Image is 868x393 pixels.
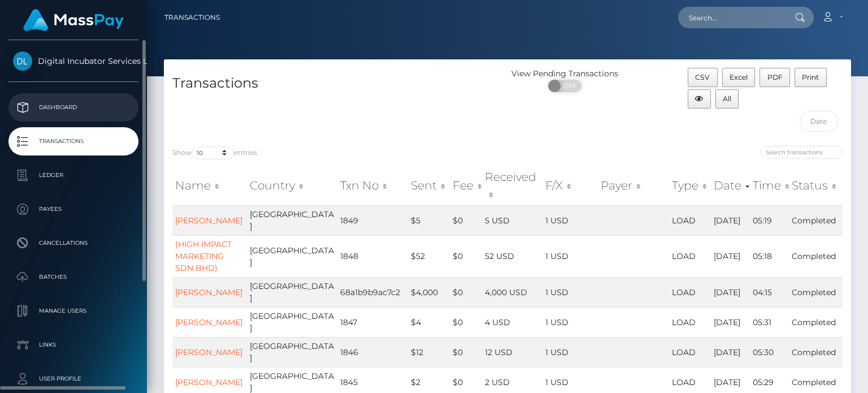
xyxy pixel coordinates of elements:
[678,7,784,28] input: Search...
[711,277,750,307] td: [DATE]
[750,166,789,206] th: Time: activate to sort column ascending
[554,80,583,92] span: OFF
[13,303,134,319] p: Manage Users
[13,235,134,252] p: Cancellations
[408,307,450,337] td: $4
[711,307,750,337] td: [DATE]
[175,215,242,226] a: [PERSON_NAME]
[13,269,134,286] p: Batches
[8,93,138,122] a: Dashboard
[337,337,408,367] td: 1846
[688,68,718,87] button: CSV
[247,235,337,277] td: [GEOGRAPHIC_DATA]
[8,56,138,66] span: Digital Incubator Services Limited
[482,205,542,235] td: 5 USD
[450,166,483,206] th: Fee: activate to sort column ascending
[802,73,819,81] span: Print
[711,166,750,206] th: Date: activate to sort column ascending
[482,166,542,206] th: Received: activate to sort column ascending
[800,111,839,132] input: Date filter
[408,235,450,277] td: $52
[172,74,499,93] h4: Transactions
[542,235,598,277] td: 1 USD
[164,6,220,29] a: Transactions
[8,263,138,291] a: Batches
[8,195,138,223] a: Payees
[789,205,843,235] td: Completed
[8,229,138,257] a: Cancellations
[13,167,134,184] p: Ledger
[507,68,622,80] div: View Pending Transactions
[482,277,542,307] td: 4,000 USD
[337,166,408,206] th: Txn No: activate to sort column ascending
[13,336,134,353] p: Links
[450,307,483,337] td: $0
[175,287,242,297] a: [PERSON_NAME]
[542,205,598,235] td: 1 USD
[789,235,843,277] td: Completed
[767,73,783,81] span: PDF
[482,337,542,367] td: 12 USD
[172,166,247,206] th: Name: activate to sort column ascending
[688,89,711,109] button: Column visibility
[337,277,408,307] td: 68a1b9b9ac7c2
[13,51,32,71] img: Digital Incubator Services Limited
[789,277,843,307] td: Completed
[482,307,542,337] td: 4 USD
[750,307,789,337] td: 05:31
[450,337,483,367] td: $0
[8,161,138,189] a: Ledger
[669,277,711,307] td: LOAD
[695,73,710,81] span: CSV
[761,146,843,159] input: Search transactions
[8,127,138,156] a: Transactions
[759,68,790,87] button: PDF
[789,337,843,367] td: Completed
[711,337,750,367] td: [DATE]
[408,337,450,367] td: $12
[789,166,843,206] th: Status: activate to sort column ascending
[750,235,789,277] td: 05:18
[175,239,232,273] a: (HIGH IMPACT MARKETING SDN BHD)
[247,337,337,367] td: [GEOGRAPHIC_DATA]
[450,205,483,235] td: $0
[337,205,408,235] td: 1849
[192,146,234,159] select: Showentries
[669,307,711,337] td: LOAD
[337,235,408,277] td: 1848
[247,307,337,337] td: [GEOGRAPHIC_DATA]
[711,205,750,235] td: [DATE]
[730,73,748,81] span: Excel
[669,205,711,235] td: LOAD
[722,68,756,87] button: Excel
[669,235,711,277] td: LOAD
[542,166,598,206] th: F/X: activate to sort column ascending
[247,205,337,235] td: [GEOGRAPHIC_DATA]
[13,370,134,387] p: User Profile
[13,99,134,116] p: Dashboard
[13,133,134,150] p: Transactions
[408,205,450,235] td: $5
[337,307,408,337] td: 1847
[408,277,450,307] td: $4,000
[750,337,789,367] td: 05:30
[8,365,138,393] a: User Profile
[750,277,789,307] td: 04:15
[8,297,138,325] a: Manage Users
[750,205,789,235] td: 05:19
[598,166,669,206] th: Payer: activate to sort column ascending
[175,377,242,387] a: [PERSON_NAME]
[408,166,450,206] th: Sent: activate to sort column ascending
[669,166,711,206] th: Type: activate to sort column ascending
[542,307,598,337] td: 1 USD
[13,201,134,218] p: Payees
[715,89,739,109] button: All
[482,235,542,277] td: 52 USD
[175,317,242,327] a: [PERSON_NAME]
[669,337,711,367] td: LOAD
[247,277,337,307] td: [GEOGRAPHIC_DATA]
[175,347,242,357] a: [PERSON_NAME]
[450,235,483,277] td: $0
[542,277,598,307] td: 1 USD
[450,277,483,307] td: $0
